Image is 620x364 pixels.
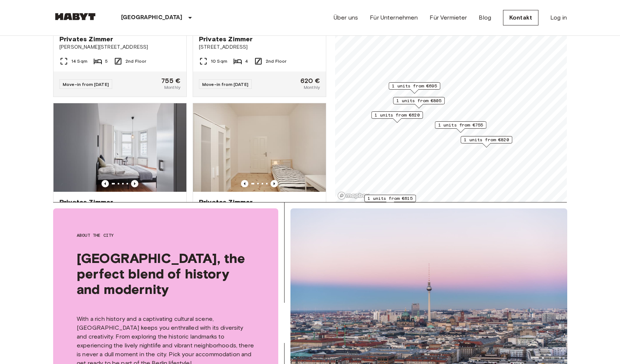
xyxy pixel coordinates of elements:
[59,35,113,44] span: Privates Zimmer
[199,44,320,51] span: [STREET_ADDRESS]
[435,121,486,133] div: Map marker
[245,58,248,65] span: 4
[393,97,445,108] div: Map marker
[59,44,180,51] span: [PERSON_NAME][STREET_ADDRESS]
[211,58,227,65] span: 10 Sqm
[161,77,180,84] span: 755 €
[202,82,248,87] span: Move-in from [DATE]
[464,136,509,143] span: 1 units from €820
[199,198,252,207] span: Privates Zimmer
[300,77,320,84] span: 620 €
[63,82,109,87] span: Move-in from [DATE]
[334,13,358,22] a: Über uns
[193,103,326,260] a: Marketing picture of unit DE-01-223-04MPrevious imagePrevious imagePrivates Zimmer[STREET_ADDRESS...
[304,84,320,91] span: Monthly
[461,136,512,148] div: Map marker
[59,198,113,207] span: Privates Zimmer
[503,10,538,25] a: Kontakt
[199,35,252,44] span: Privates Zimmer
[53,103,187,260] a: Marketing picture of unit DE-01-047-05HPrevious imagePrevious imagePrivates Zimmer[STREET_ADDRESS...
[125,58,146,65] span: 2nd Floor
[370,13,418,22] a: Für Unternehmen
[364,195,416,206] div: Map marker
[71,58,87,65] span: 14 Sqm
[550,13,567,22] a: Log in
[368,195,413,202] span: 1 units from €615
[371,111,423,123] div: Map marker
[77,250,255,297] span: [GEOGRAPHIC_DATA], the perfect blend of history and modernity
[375,112,420,118] span: 1 units from €620
[392,83,437,89] span: 1 units from €695
[105,58,108,65] span: 5
[430,13,467,22] a: Für Vermieter
[164,84,180,91] span: Monthly
[54,103,186,192] img: Marketing picture of unit DE-01-047-05H
[53,13,97,20] img: Habyt
[271,180,278,187] button: Previous image
[337,191,370,200] a: Mapbox logo
[131,180,138,187] button: Previous image
[389,82,440,94] div: Map marker
[241,180,248,187] button: Previous image
[396,97,441,104] span: 1 units from €805
[266,58,286,65] span: 2nd Floor
[101,180,109,187] button: Previous image
[438,122,483,128] span: 1 units from €755
[121,13,183,22] p: [GEOGRAPHIC_DATA]
[193,103,326,192] img: Marketing picture of unit DE-01-223-04M
[77,232,255,239] span: About the city
[479,13,491,22] a: Blog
